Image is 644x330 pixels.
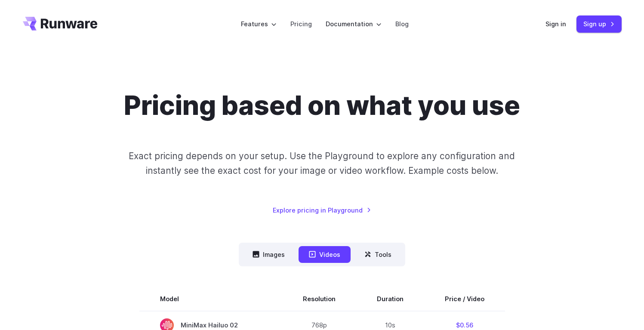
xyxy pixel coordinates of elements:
label: Documentation [326,19,382,29]
th: Model [139,287,282,311]
button: Videos [299,246,351,263]
label: Features [241,19,277,29]
th: Resolution [282,287,356,311]
a: Sign up [576,15,622,32]
th: Duration [356,287,424,311]
a: Pricing [290,19,312,29]
h1: Pricing based on what you use [124,89,520,121]
th: Price / Video [424,287,505,311]
button: Images [242,246,295,263]
a: Blog [395,19,409,29]
button: Tools [354,246,402,263]
a: Explore pricing in Playground [273,205,371,215]
a: Sign in [545,19,566,29]
p: Exact pricing depends on your setup. Use the Playground to explore any configuration and instantl... [112,149,531,178]
a: Go to / [23,17,98,31]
